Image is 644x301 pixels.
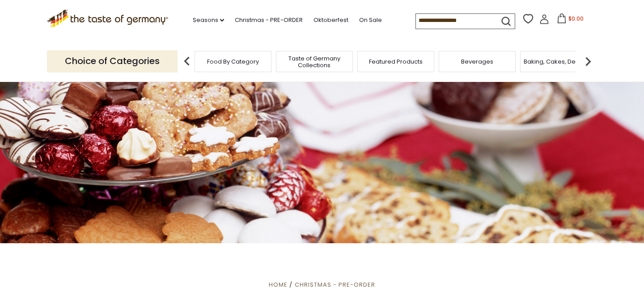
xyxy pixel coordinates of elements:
[359,15,382,25] a: On Sale
[193,15,224,25] a: Seasons
[369,58,423,65] a: Featured Products
[579,52,597,70] img: next arrow
[461,58,493,65] a: Beverages
[551,13,589,27] button: $0.00
[279,55,350,69] a: Taste of Germany Collections
[524,58,593,65] a: Baking, Cakes, Desserts
[178,52,196,70] img: previous arrow
[235,15,303,25] a: Christmas - PRE-ORDER
[207,58,259,65] a: Food By Category
[47,50,178,72] p: Choice of Categories
[568,15,584,22] span: $0.00
[295,280,375,289] a: Christmas - PRE-ORDER
[314,15,348,25] a: Oktoberfest
[269,280,288,289] a: Home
